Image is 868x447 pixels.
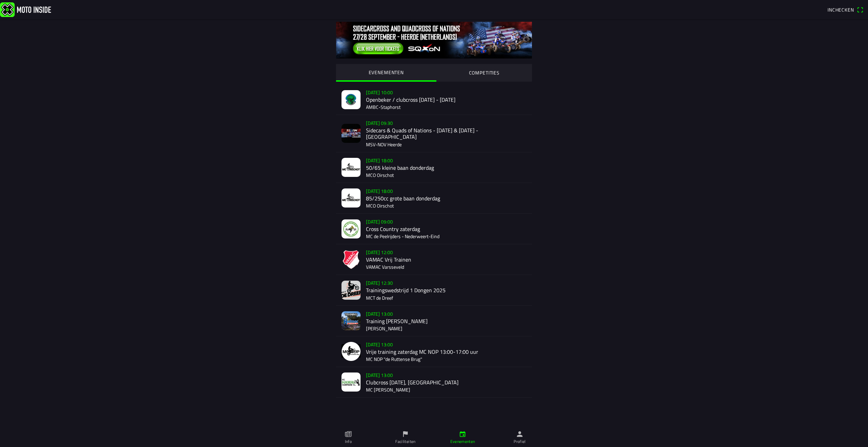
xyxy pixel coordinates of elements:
[336,183,532,214] a: [DATE] 18:0085/250cc grote baan donderdagMCO Oirschot
[336,84,532,115] a: [DATE] 10:00Openbeker / clubcross [DATE] - [DATE]AMBC-Staphorst
[341,342,361,361] img: NjdwpvkGicnr6oC83998ZTDUeXJJ29cK9cmzxz8K.png
[341,90,361,109] img: LHdt34qjO8I1ikqy75xviT6zvODe0JOmFLV3W9KQ.jpeg
[341,250,361,269] img: v8yLAlcV2EDr5BhTd3ao95xgesV199AzVZhagmAy.png
[459,430,466,438] ion-icon: calendar
[345,430,352,438] ion-icon: paper
[336,336,532,367] a: [DATE] 13:00Vrije training zaterdag MC NOP 13:00-17:00 uurMC NOP "de Ruttense Brug"
[336,22,532,59] img: 0tIKNvXMbOBQGQ39g5GyH2eKrZ0ImZcyIMR2rZNf.jpg
[336,115,532,152] a: [DATE] 09:30Sidecars & Quads of Nations - [DATE] & [DATE] - [GEOGRAPHIC_DATA]MSV-NOV Heerde
[341,372,361,392] img: mf9H8d1a5TKedy5ZUBjz7cfp0XTXDcWLaUn258t6.jpg
[450,438,475,445] ion-label: Evenementen
[828,6,854,13] span: Inchecken
[336,244,532,275] a: [DATE] 12:00VAMAC Vrij TrainenVAMAC Varsseveld
[341,124,361,143] img: 2jubyqFwUY625b9WQNj3VlvG0cDiWSkTgDyQjPWg.jpg
[824,4,867,15] a: Incheckenqr scanner
[402,430,409,438] ion-icon: flag
[336,367,532,398] a: [DATE] 13:00Clubcross [DATE], [GEOGRAPHIC_DATA]MC [PERSON_NAME]
[345,438,352,445] ion-label: Info
[336,64,436,82] ion-segment-button: EVENEMENTEN
[341,311,361,330] img: N3lxsS6Zhak3ei5Q5MtyPEvjHqMuKUUTBqHB2i4g.png
[336,275,532,305] a: [DATE] 12:30Trainingswedstrijd 1 Dongen 2025MCT de Dreef
[341,158,361,177] img: ZgoO5VRmMeJuUt4JUde0GXw3Zc8NvIUKeVO6il9K.jpg
[341,281,361,300] img: 93T3reSmquxdw3vykz1q1cFWxKRYEtHxrElz4fEm.jpg
[336,152,532,183] a: [DATE] 18:0050/65 kleine baan donderdagMCO Oirschot
[341,188,361,208] img: mGdXHlwPoTPfKEkRmxP17dBrnuGVgLEgkak52wQ2.jpg
[516,430,523,438] ion-icon: person
[436,64,532,82] ion-segment-button: COMPETITIES
[336,214,532,244] a: [DATE] 09:00Cross Country zaterdagMC de Peelrijders - Nederweert-Eind
[336,306,532,336] a: [DATE] 13:00Training [PERSON_NAME][PERSON_NAME]
[395,438,415,445] ion-label: Faciliteiten
[514,438,526,445] ion-label: Profiel
[341,219,361,238] img: aAdPnaJ0eM91CyR0W3EJwaucQemX36SUl3ujApoD.jpeg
